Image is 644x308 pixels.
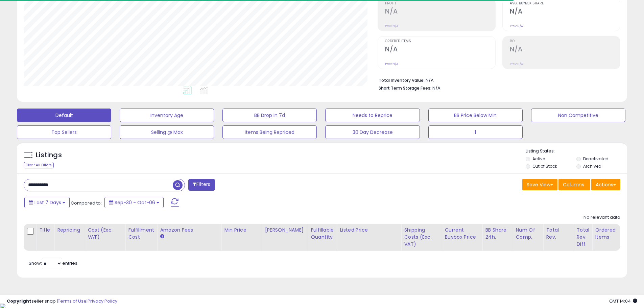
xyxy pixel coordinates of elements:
p: Listing States: [526,148,627,155]
span: 2025-10-14 14:04 GMT [609,298,637,304]
div: Clear All Filters [24,162,54,168]
div: Fulfillment Cost [128,227,154,241]
small: Amazon Fees. [160,234,164,240]
button: Top Sellers [17,125,111,139]
button: BB Price Below Min [428,109,523,122]
strong: Copyright [7,298,31,304]
small: Prev: N/A [510,24,523,28]
button: Actions [591,179,620,190]
h2: N/A [385,45,495,54]
div: Num of Comp. [516,227,540,241]
span: Compared to: [71,200,102,206]
span: ROI [510,40,620,43]
h2: N/A [510,7,620,17]
button: Default [17,109,111,122]
h5: Listings [36,150,62,160]
button: 30 Day Decrease [325,125,420,139]
label: Archived [583,163,601,169]
li: N/A [379,76,615,84]
small: Prev: N/A [510,62,523,66]
button: BB Drop in 7d [222,109,317,122]
span: Columns [563,181,584,188]
label: Out of Stock [532,163,557,169]
div: Amazon Fees [160,227,218,234]
button: Sep-30 - Oct-06 [104,197,164,208]
div: BB Share 24h. [485,227,510,241]
div: Ordered Items [595,227,620,241]
button: Items Being Repriced [222,125,317,139]
button: Selling @ Max [120,125,214,139]
button: 1 [428,125,523,139]
span: Ordered Items [385,40,495,43]
div: Total Rev. Diff. [576,227,589,248]
span: Avg. Buybox Share [510,2,620,5]
button: Non Competitive [531,109,625,122]
button: Needs to Reprice [325,109,420,122]
button: Save View [522,179,557,190]
span: N/A [432,85,440,91]
div: No relevant data [583,214,620,221]
button: Inventory Age [120,109,214,122]
span: Show: entries [29,260,77,266]
div: Shipping Costs (Exc. VAT) [404,227,439,248]
span: Sep-30 - Oct-06 [115,199,155,206]
div: [PERSON_NAME] [265,227,305,234]
a: Privacy Policy [88,298,117,304]
span: Profit [385,2,495,5]
label: Deactivated [583,156,609,162]
small: Prev: N/A [385,24,398,28]
div: Min Price [224,227,259,234]
div: Listed Price [340,227,398,234]
div: Repricing [57,227,82,234]
div: Current Buybox Price [445,227,479,241]
b: Total Inventory Value: [379,77,425,83]
b: Short Term Storage Fees: [379,85,431,91]
h2: N/A [385,7,495,17]
button: Columns [558,179,590,190]
button: Filters [188,179,215,191]
div: Total Rev. [546,227,571,241]
div: Title [39,227,51,234]
div: seller snap | | [7,298,117,305]
span: Last 7 Days [34,199,61,206]
label: Active [532,156,545,162]
div: Cost (Exc. VAT) [88,227,122,241]
small: Prev: N/A [385,62,398,66]
a: Terms of Use [58,298,87,304]
h2: N/A [510,45,620,54]
button: Last 7 Days [24,197,70,208]
div: Fulfillable Quantity [311,227,334,241]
